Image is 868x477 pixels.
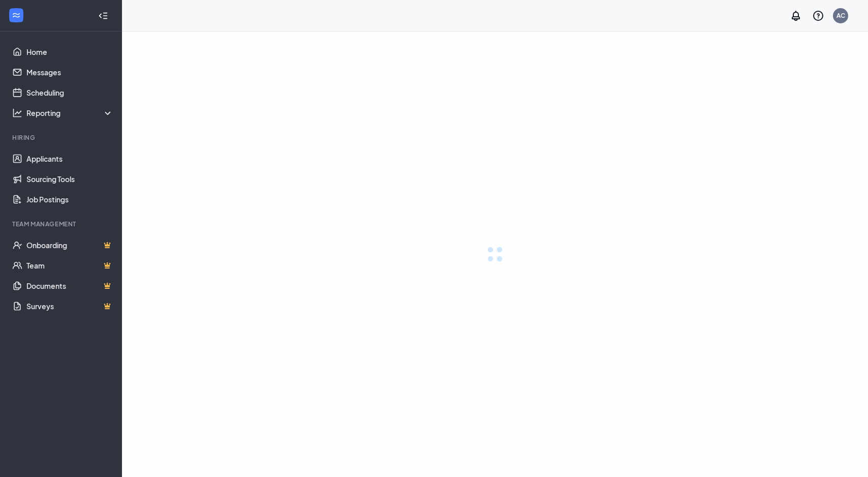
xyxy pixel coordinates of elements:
svg: Collapse [98,11,108,21]
svg: Notifications [790,10,802,22]
a: Job Postings [26,189,113,210]
svg: WorkstreamLogo [11,10,21,20]
div: Team Management [12,220,111,228]
div: Hiring [12,133,111,142]
svg: Analysis [12,108,22,118]
a: OnboardingCrown [26,235,113,255]
div: AC [836,11,845,20]
a: Scheduling [26,82,113,103]
a: TeamCrown [26,255,113,276]
div: Reporting [26,108,114,118]
a: Messages [26,62,113,82]
a: Home [26,42,113,62]
a: Applicants [26,148,113,169]
a: Sourcing Tools [26,169,113,189]
a: DocumentsCrown [26,276,113,296]
a: SurveysCrown [26,296,113,316]
svg: QuestionInfo [812,10,824,22]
